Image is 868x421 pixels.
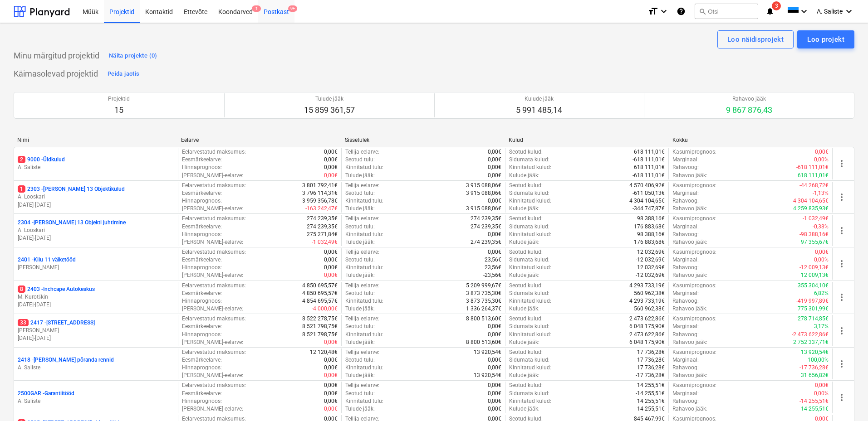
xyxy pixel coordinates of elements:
p: 0,00€ [324,164,338,171]
p: Kinnitatud kulud : [509,331,551,339]
p: 17 736,28€ [637,348,665,356]
p: 2 473 622,86€ [629,331,665,339]
p: 0,00€ [488,148,501,156]
p: Marginaal : [672,189,699,197]
p: Seotud kulud : [509,348,543,356]
p: -12 032,69€ [636,256,665,264]
p: A. Saliste [18,164,174,171]
p: -344 747,87€ [633,205,665,213]
p: -611 050,13€ [633,189,665,197]
p: 4 259 835,93€ [793,205,829,213]
p: 0,00€ [488,231,501,238]
p: 3 873 735,30€ [466,290,501,297]
p: 9 867 876,43 [726,105,772,116]
p: -618 111,01€ [633,172,665,179]
p: Hinnaprognoos : [182,231,222,238]
p: 0,00€ [324,271,338,279]
p: 3 915 088,06€ [466,205,501,213]
p: Käimasolevad projektid [14,68,98,79]
p: 0,00€ [815,148,829,156]
span: more_vert [836,225,847,236]
p: 3,17% [814,323,829,330]
p: -1 032,49€ [312,238,338,246]
p: Kinnitatud tulu : [345,231,383,238]
p: 2304 - [PERSON_NAME] 13 Objekti juhtimine [18,219,126,227]
i: keyboard_arrow_down [658,6,669,17]
p: -419 997,89€ [796,297,829,305]
p: -98 388,16€ [799,231,829,238]
p: 275 271,84€ [307,231,338,238]
p: 100,00% [808,356,829,364]
button: Otsi [695,4,758,19]
p: Kinnitatud kulud : [509,164,551,171]
p: Tellija eelarve : [345,282,379,290]
p: 4 293 733,19€ [629,282,665,290]
p: Eelarvestatud maksumus : [182,282,246,290]
p: 17 736,28€ [637,364,665,372]
p: Tulude jääk [304,95,355,103]
p: Rahavoog : [672,331,699,339]
p: Tulude jääk : [345,305,375,313]
p: 0,00€ [488,356,501,364]
p: 274 239,35€ [307,215,338,223]
p: Kinnitatud tulu : [345,297,383,305]
p: 8 521 798,75€ [302,323,338,330]
p: 98 388,16€ [637,215,665,223]
p: Hinnaprognoos : [182,164,222,171]
p: Kasumiprognoos : [672,348,716,356]
iframe: Chat Widget [823,377,868,421]
p: Kasumiprognoos : [672,215,716,223]
p: 0,00€ [488,248,501,256]
p: 274 239,35€ [307,223,338,231]
p: [PERSON_NAME]-eelarve : [182,172,243,179]
p: A. Saliste [18,397,174,405]
p: Rahavoo jääk : [672,238,707,246]
p: Sidumata kulud : [509,323,549,330]
p: Seotud tulu : [345,189,375,197]
p: Kulude jääk [516,95,562,103]
p: 2403 - Inchcape Autokeskus [18,286,95,293]
p: 2417 - [STREET_ADDRESS] [18,319,95,327]
p: Rahavoo jääk : [672,205,707,213]
p: Kasumiprognoos : [672,148,716,156]
p: Kinnitatud tulu : [345,364,383,372]
p: 15 [108,105,130,116]
p: Seotud kulud : [509,148,543,156]
p: [PERSON_NAME]-eelarve : [182,205,243,213]
p: 0,00€ [488,156,501,164]
button: Peida jaotis [105,67,142,81]
span: more_vert [836,292,847,303]
p: 618 111,01€ [634,164,665,171]
p: Marginaal : [672,256,699,264]
p: Seotud tulu : [345,290,375,297]
p: Rahavoo jääk : [672,172,707,179]
p: 23,56€ [485,264,501,271]
div: Peida jaotis [108,69,139,79]
p: Rahavoo jääk : [672,339,707,346]
p: 3 915 088,06€ [466,182,501,189]
p: 8 521 798,75€ [302,331,338,339]
div: 82403 -Inchcape AutokeskusM. Kurotškin[DATE]-[DATE] [18,286,174,309]
p: Marginaal : [672,323,699,330]
p: -12 032,69€ [636,271,665,279]
span: 1 [18,185,25,193]
p: Eesmärkeelarve : [182,323,222,330]
p: Kinnitatud tulu : [345,197,383,205]
p: 0,00€ [324,148,338,156]
p: Kasumiprognoos : [672,282,716,290]
button: Loo projekt [797,30,854,48]
p: -2 473 622,86€ [792,331,829,339]
p: Kinnitatud tulu : [345,264,383,271]
p: Hinnaprognoos : [182,264,222,271]
p: [PERSON_NAME] [18,327,174,334]
p: Sidumata kulud : [509,189,549,197]
div: 2418 -[PERSON_NAME] põranda rennidA. Saliste [18,356,174,372]
p: Tulude jääk : [345,339,375,346]
p: Tulude jääk : [345,271,375,279]
p: Eelarvestatud maksumus : [182,182,246,189]
div: Kulud [509,137,665,143]
p: 0,00€ [324,172,338,179]
p: -44 268,72€ [799,182,829,189]
p: Rahavoog : [672,264,699,271]
button: Loo näidisprojekt [717,30,794,48]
